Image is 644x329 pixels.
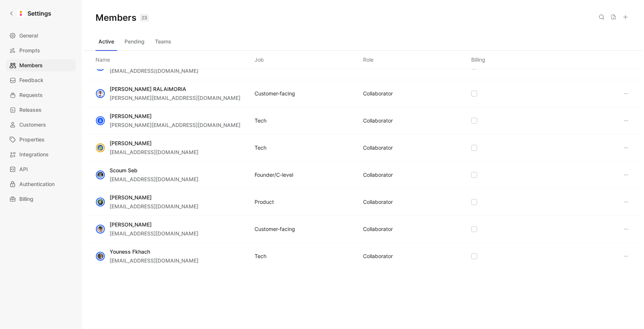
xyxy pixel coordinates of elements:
[255,198,274,206] div: Product
[110,230,198,237] span: [EMAIL_ADDRESS][DOMAIN_NAME]
[96,36,117,48] button: Active
[110,248,150,255] span: Youness Fkhach
[255,89,295,98] div: Customer-facing
[363,89,393,98] div: COLLABORATOR
[96,12,149,24] h1: Members
[97,253,104,260] img: avatar
[363,170,393,179] div: COLLABORATOR
[6,163,76,175] a: API
[97,117,104,124] div: S
[97,90,104,97] img: avatar
[6,134,76,146] a: Properties
[110,203,198,209] span: [EMAIL_ADDRESS][DOMAIN_NAME]
[255,116,266,125] div: Tech
[255,55,264,64] div: Job
[363,252,393,261] div: COLLABORATOR
[6,178,76,190] a: Authentication
[6,74,76,86] a: Feedback
[19,180,55,189] span: Authentication
[110,95,240,101] span: [PERSON_NAME][EMAIL_ADDRESS][DOMAIN_NAME]
[27,9,51,18] h1: Settings
[110,257,198,264] span: [EMAIL_ADDRESS][DOMAIN_NAME]
[96,55,110,64] div: Name
[110,167,137,173] span: Scoum Seb
[471,55,485,64] div: Billing
[140,14,149,22] div: 23
[363,116,393,125] div: COLLABORATOR
[19,46,40,55] span: Prompts
[122,36,148,48] button: Pending
[97,144,104,152] img: avatar
[97,225,104,233] img: avatar
[110,194,152,201] span: [PERSON_NAME]
[255,143,266,152] div: Tech
[19,91,43,100] span: Requests
[6,30,76,42] a: General
[6,104,76,116] a: Releases
[110,113,152,119] span: [PERSON_NAME]
[6,89,76,101] a: Requests
[255,225,295,234] div: Customer-facing
[6,193,76,205] a: Billing
[19,150,49,159] span: Integrations
[19,135,45,144] span: Properties
[97,198,104,206] img: avatar
[19,120,46,129] span: Customers
[19,76,43,85] span: Feedback
[6,119,76,131] a: Customers
[110,86,186,92] span: [PERSON_NAME] RALAIMORIA
[110,122,240,128] span: [PERSON_NAME][EMAIL_ADDRESS][DOMAIN_NAME]
[363,143,393,152] div: COLLABORATOR
[363,225,393,234] div: COLLABORATOR
[110,176,198,182] span: [EMAIL_ADDRESS][DOMAIN_NAME]
[152,36,174,48] button: Teams
[255,170,293,179] div: Founder/C-level
[6,149,76,160] a: Integrations
[363,198,393,206] div: COLLABORATOR
[110,221,152,228] span: [PERSON_NAME]
[19,105,42,114] span: Releases
[6,45,76,56] a: Prompts
[19,31,38,40] span: General
[6,6,54,21] a: Settings
[19,195,33,203] span: Billing
[97,171,104,179] img: avatar
[110,149,198,155] span: [EMAIL_ADDRESS][DOMAIN_NAME]
[19,61,43,70] span: Members
[110,68,198,74] span: [EMAIL_ADDRESS][DOMAIN_NAME]
[110,140,152,146] span: [PERSON_NAME]
[6,59,76,71] a: Members
[19,165,28,174] span: API
[363,55,373,64] div: Role
[255,252,266,261] div: Tech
